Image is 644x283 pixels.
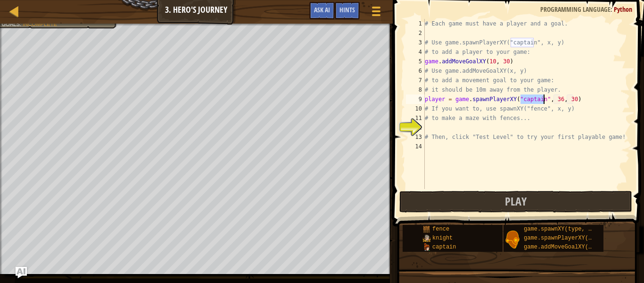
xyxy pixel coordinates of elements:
[406,76,425,85] div: 7
[423,225,430,233] img: portrait.png
[432,226,449,232] span: fence
[611,5,614,14] span: :
[406,104,425,113] div: 10
[406,123,425,132] div: 12
[423,243,430,251] img: portrait.png
[614,5,632,14] span: Python
[406,28,425,38] div: 2
[364,2,388,24] button: Show game menu
[406,142,425,151] div: 14
[406,19,425,28] div: 1
[432,235,453,241] span: knight
[406,38,425,47] div: 3
[406,94,425,104] div: 9
[406,132,425,142] div: 13
[524,235,626,241] span: game.spawnPlayerXY(type, x, y)
[406,113,425,123] div: 11
[406,47,425,57] div: 4
[309,2,335,19] button: Ask AI
[432,244,456,250] span: captain
[524,226,605,232] span: game.spawnXY(type, x, y)
[406,85,425,94] div: 8
[16,267,27,278] button: Ask AI
[540,5,611,14] span: Programming language
[505,194,527,209] span: Play
[423,234,430,242] img: portrait.png
[314,5,330,14] span: Ask AI
[524,244,605,250] span: game.addMoveGoalXY(x, y)
[406,66,425,76] div: 6
[406,57,425,66] div: 5
[504,231,521,249] img: portrait.png
[399,191,632,213] button: Play
[339,5,355,14] span: Hints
